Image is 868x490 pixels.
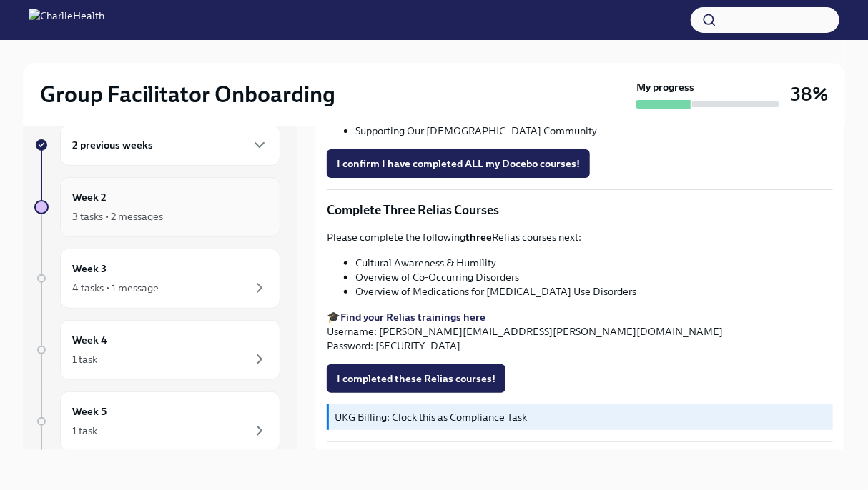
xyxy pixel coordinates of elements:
[327,230,833,244] p: Please complete the following Relias courses next:
[40,80,335,109] h2: Group Facilitator Onboarding
[72,281,159,295] div: 4 tasks • 1 message
[72,189,107,205] h6: Week 2
[29,9,104,31] img: CharlieHealth
[355,124,833,138] li: Supporting Our [DEMOGRAPHIC_DATA] Community
[355,256,833,270] li: Cultural Awareness & Humility
[34,391,280,451] a: Week 51 task
[327,364,505,393] button: I completed these Relias courses!
[791,81,828,107] h3: 38%
[34,249,280,309] a: Week 34 tasks • 1 message
[465,231,492,244] strong: three
[72,404,107,419] h6: Week 5
[337,371,495,386] span: I completed these Relias courses!
[335,410,827,424] p: UKG Billing: Clock this as Compliance Task
[337,156,580,171] span: I confirm I have completed ALL my Docebo courses!
[34,320,280,380] a: Week 41 task
[327,310,833,353] p: 🎓 Username: [PERSON_NAME][EMAIL_ADDRESS][PERSON_NAME][DOMAIN_NAME] Password: [SECURITY_DATA]
[636,80,694,94] strong: My progress
[72,261,107,276] h6: Week 3
[72,352,97,366] div: 1 task
[34,177,280,237] a: Week 23 tasks • 2 messages
[340,311,485,324] a: Find your Relias trainings here
[72,209,163,224] div: 3 tasks • 2 messages
[72,332,107,348] h6: Week 4
[355,270,833,284] li: Overview of Co-Occurring Disorders
[72,137,153,153] h6: 2 previous weeks
[72,424,97,438] div: 1 task
[60,124,280,166] div: 2 previous weeks
[327,201,833,219] p: Complete Three Relias Courses
[355,284,833,299] li: Overview of Medications for [MEDICAL_DATA] Use Disorders
[327,149,590,178] button: I confirm I have completed ALL my Docebo courses!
